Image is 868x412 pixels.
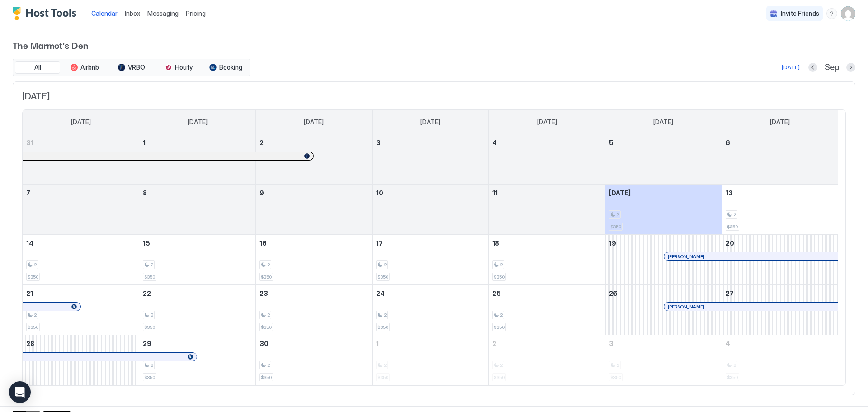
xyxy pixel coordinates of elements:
[373,285,489,302] a: September 24, 2025
[255,185,372,235] td: September 9, 2025
[781,9,819,18] span: Invite Friends
[255,134,372,185] td: September 2, 2025
[605,235,722,285] td: September 19, 2025
[605,285,722,335] td: September 26, 2025
[143,139,146,147] span: 1
[151,312,153,318] span: 2
[259,239,267,247] span: 16
[34,63,41,71] span: All
[23,185,139,201] a: September 7, 2025
[256,134,372,151] a: September 2, 2025
[91,9,118,17] span: Calendar
[144,274,155,280] span: $350
[261,374,272,380] span: $350
[722,285,838,335] td: September 27, 2025
[384,312,387,318] span: 2
[91,9,118,18] a: Calendar
[605,185,722,201] a: September 12, 2025
[139,235,255,251] a: September 15, 2025
[492,189,498,197] span: 11
[139,235,256,285] td: September 15, 2025
[13,7,80,20] a: Host Tools Logo
[609,189,631,197] span: [DATE]
[605,335,722,385] td: October 3, 2025
[528,110,566,134] a: Thursday
[489,235,605,285] td: September 18, 2025
[34,262,37,268] span: 2
[143,239,150,247] span: 15
[125,9,140,17] span: Inbox
[147,9,179,18] a: Messaging
[23,335,139,352] a: September 28, 2025
[808,63,817,72] button: Previous month
[139,185,255,201] a: September 8, 2025
[726,189,733,197] span: 13
[256,185,372,201] a: September 9, 2025
[144,374,155,380] span: $350
[384,262,387,268] span: 2
[494,274,505,280] span: $350
[605,134,722,151] a: September 5, 2025
[13,38,855,52] span: The Marmot's Den
[28,324,38,330] span: $350
[22,91,846,102] span: [DATE]
[376,239,383,247] span: 17
[492,239,499,247] span: 18
[23,235,139,251] a: September 14, 2025
[109,61,154,74] button: VRBO
[411,110,449,134] a: Wednesday
[147,9,179,17] span: Messaging
[13,59,250,76] div: tab-group
[26,189,30,197] span: 7
[761,110,799,134] a: Saturday
[175,63,193,71] span: Houfy
[605,235,722,251] a: September 19, 2025
[267,312,270,318] span: 2
[668,254,834,260] div: [PERSON_NAME]
[610,224,621,230] span: $350
[722,134,838,185] td: September 6, 2025
[377,274,388,280] span: $350
[726,340,730,347] span: 4
[609,139,613,147] span: 5
[26,289,33,297] span: 21
[609,340,613,347] span: 3
[188,118,208,126] span: [DATE]
[605,185,722,235] td: September 12, 2025
[376,340,379,347] span: 1
[727,224,738,230] span: $350
[668,304,704,310] span: [PERSON_NAME]
[722,185,838,201] a: September 13, 2025
[26,239,33,247] span: 14
[494,324,505,330] span: $350
[9,381,31,403] div: Open Intercom Messenger
[259,189,264,197] span: 9
[376,139,381,147] span: 3
[125,9,140,18] a: Inbox
[261,274,272,280] span: $350
[186,9,206,18] span: Pricing
[151,262,153,268] span: 2
[605,134,722,185] td: September 5, 2025
[489,335,605,352] a: October 2, 2025
[846,63,855,72] button: Next month
[609,289,618,297] span: 26
[71,118,91,126] span: [DATE]
[492,340,496,347] span: 2
[139,185,256,235] td: September 8, 2025
[139,285,256,335] td: September 22, 2025
[143,189,147,197] span: 8
[143,340,151,347] span: 29
[377,324,388,330] span: $350
[489,134,605,185] td: September 4, 2025
[489,185,605,235] td: September 11, 2025
[653,118,673,126] span: [DATE]
[139,335,255,352] a: September 29, 2025
[605,285,722,302] a: September 26, 2025
[537,118,557,126] span: [DATE]
[23,335,139,385] td: September 28, 2025
[373,134,489,151] a: September 3, 2025
[139,285,255,302] a: September 22, 2025
[489,134,605,151] a: September 4, 2025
